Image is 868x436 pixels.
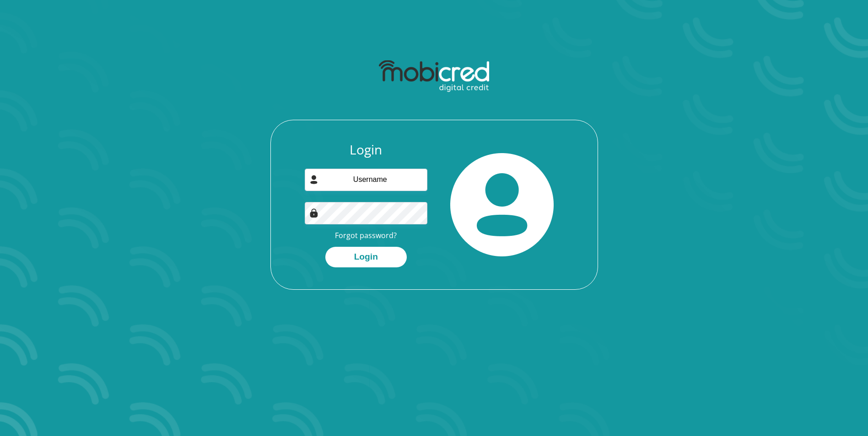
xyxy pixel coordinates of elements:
[305,169,427,191] input: Username
[335,230,397,240] a: Forgot password?
[309,208,318,218] img: Image
[309,175,318,184] img: user-icon image
[305,142,427,158] h3: Login
[325,247,407,267] button: Login
[379,60,489,92] img: mobicred logo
